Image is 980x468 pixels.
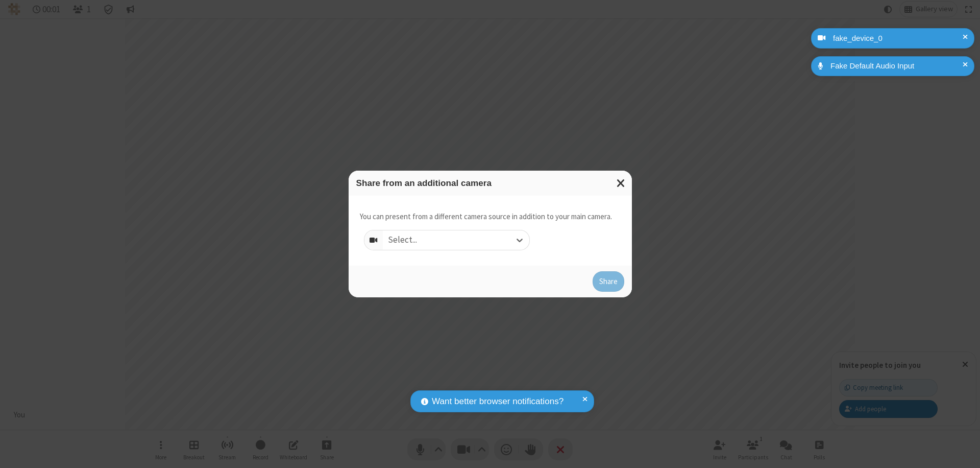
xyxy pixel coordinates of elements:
[610,171,632,196] button: Close modal
[593,271,624,292] button: Share
[827,60,967,72] div: Fake Default Audio Input
[829,33,967,44] div: fake_device_0
[360,211,612,223] p: You can present from a different camera source in addition to your main camera.
[356,178,624,188] h3: Share from an additional camera
[432,395,563,408] span: Want better browser notifications?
